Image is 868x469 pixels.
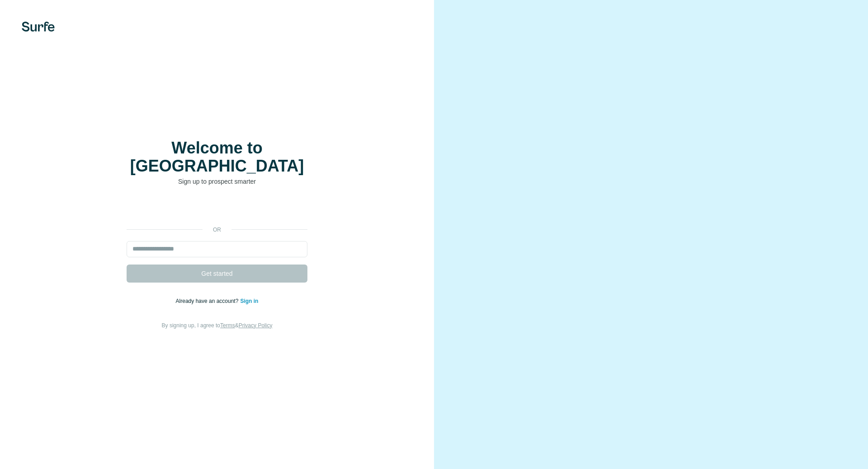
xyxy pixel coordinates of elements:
[127,139,307,175] h1: Welcome to [GEOGRAPHIC_DATA]
[22,22,55,32] img: Surfe's logo
[122,200,312,219] iframe: Przycisk Zaloguj się przez Google
[240,298,258,304] a: Sign in
[176,298,241,304] span: Already have an account?
[127,177,307,186] p: Sign up to prospect smarter
[203,226,231,234] p: or
[239,322,273,329] a: Privacy Policy
[162,322,273,329] span: By signing up, I agree to &
[220,322,235,329] a: Terms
